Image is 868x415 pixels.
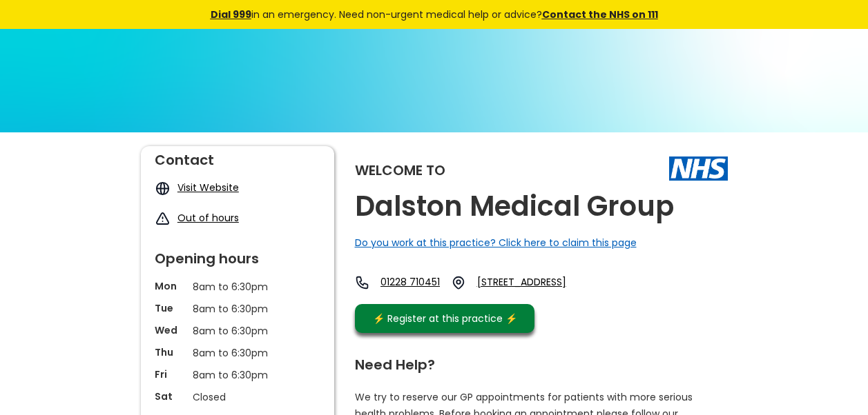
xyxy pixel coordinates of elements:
img: practice location icon [451,275,466,290]
div: Opening hours [155,245,320,265]
a: [STREET_ADDRESS] [477,275,596,290]
h2: Dalston Medical Group [355,191,674,222]
a: Out of hours [177,211,239,225]
p: 8am to 6:30pm [193,367,282,383]
p: Closed [193,389,282,405]
a: Do you work at this practice? Click here to claim this page [355,236,637,250]
img: telephone icon [355,275,370,290]
a: Visit Website [177,181,239,194]
p: Fri [155,367,186,381]
p: 8am to 6:30pm [193,345,282,361]
div: in an emergency. Need non-urgent medical help or advice? [117,7,752,22]
div: Welcome to [355,163,445,177]
p: 8am to 6:30pm [193,323,282,338]
p: Tue [155,301,186,315]
div: Contact [155,146,320,167]
p: 8am to 6:30pm [193,301,282,316]
a: Dial 999 [211,8,251,21]
img: exclamation icon [155,211,171,227]
p: Thu [155,345,186,359]
a: 01228 710451 [380,275,440,290]
p: 8am to 6:30pm [193,279,282,294]
p: Sat [155,389,186,403]
a: Contact the NHS on 111 [542,8,658,21]
img: The NHS logo [669,156,728,180]
div: ⚡️ Register at this practice ⚡️ [366,311,525,326]
img: globe icon [155,181,171,196]
p: Wed [155,323,186,337]
p: Mon [155,279,186,293]
a: ⚡️ Register at this practice ⚡️ [355,304,534,333]
div: Need Help? [355,351,714,372]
